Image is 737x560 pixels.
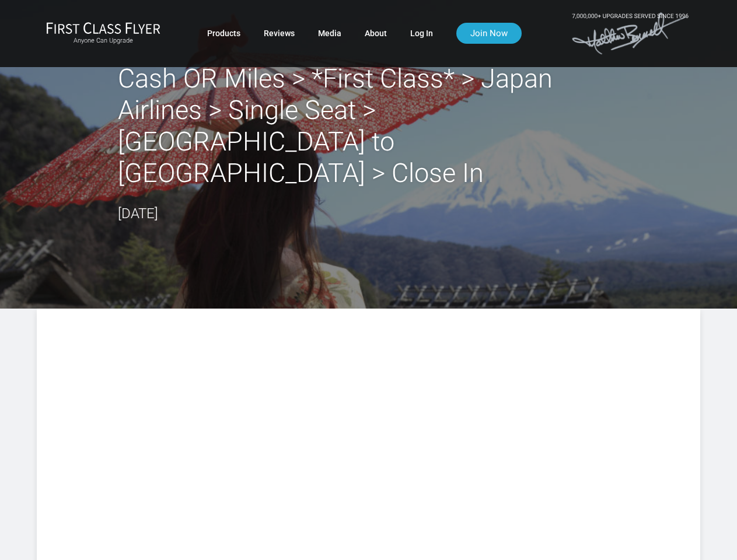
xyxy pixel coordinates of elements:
time: [DATE] [118,205,158,222]
a: Log In [410,23,433,44]
a: Media [318,23,341,44]
a: Reviews [264,23,295,44]
small: Anyone Can Upgrade [46,37,160,45]
a: First Class FlyerAnyone Can Upgrade [46,22,160,45]
h2: Cash OR Miles > *First Class* > Japan Airlines > Single Seat > [GEOGRAPHIC_DATA] to [GEOGRAPHIC_D... [118,63,620,189]
a: About [365,23,387,44]
a: Join Now [456,23,522,44]
a: Products [207,23,240,44]
img: First Class Flyer [46,22,160,34]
